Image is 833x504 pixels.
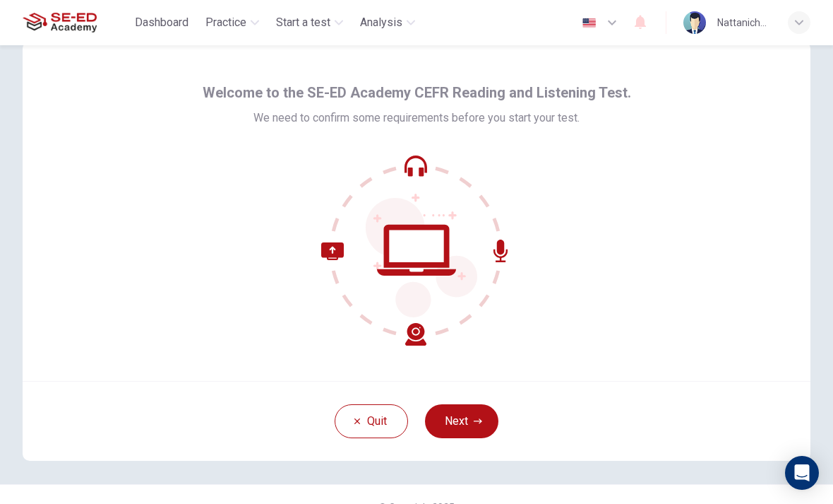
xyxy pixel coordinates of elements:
button: Practice [200,10,265,35]
span: Start a test [276,14,330,31]
span: Welcome to the SE-ED Academy CEFR Reading and Listening Test. [203,81,631,104]
span: Practice [205,14,246,31]
img: Profile picture [683,11,706,34]
a: SE-ED Academy logo [23,8,129,37]
div: Open Intercom Messenger [785,456,819,490]
img: SE-ED Academy logo [23,8,97,37]
button: Next [425,404,498,438]
button: Quit [335,404,408,438]
button: Start a test [270,10,349,35]
span: Dashboard [135,14,188,31]
div: Nattanicha Jenkategan [717,14,771,31]
img: en [580,18,598,28]
button: Analysis [354,10,421,35]
span: We need to confirm some requirements before you start your test. [253,110,580,127]
span: Analysis [360,14,402,31]
button: Dashboard [129,10,194,35]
